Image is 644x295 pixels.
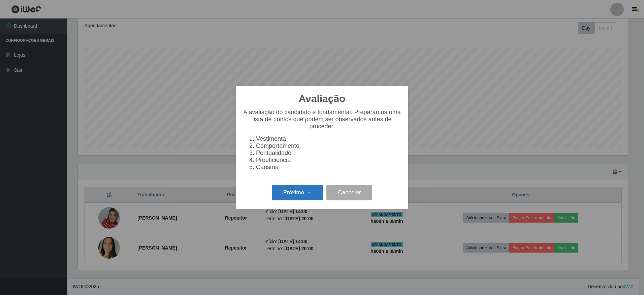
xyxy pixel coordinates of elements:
[256,150,401,157] li: Pontualidade
[256,135,401,142] li: Vestimenta
[243,109,401,130] p: A avaliação do candidato é fundamental. Preparamos uma lista de pontos que podem ser observados a...
[326,185,372,201] button: Cancelar
[272,185,323,201] button: Próximo →
[256,164,401,171] li: Carisma
[299,93,346,105] h2: Avaliação
[256,142,401,150] li: Comportamento
[256,157,401,164] li: Proeficiência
